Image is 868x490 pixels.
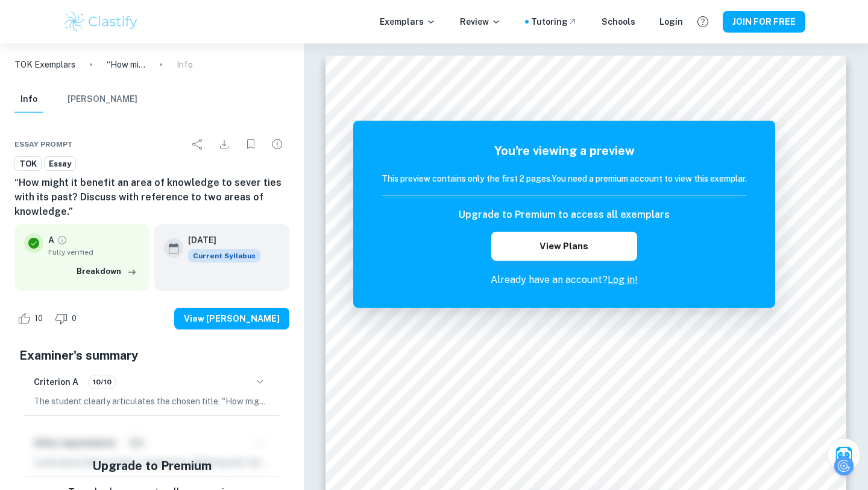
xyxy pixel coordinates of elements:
h5: Upgrade to Premium [92,457,212,475]
p: “How might it benefit an area of knowledge to sever ties with its past? Discuss with reference to... [107,58,145,71]
h5: You're viewing a preview [382,142,747,160]
span: 10/10 [89,377,116,387]
img: Clastify logo [63,10,139,34]
a: TOK [14,156,42,171]
h6: Upgrade to Premium to access all exemplars [459,208,670,222]
div: Dislike [52,309,83,328]
button: Info [14,86,43,113]
p: The student clearly articulates the chosen title, "How might it benefit an area of knowledge to s... [34,395,270,408]
div: Download [212,132,236,156]
span: 10 [28,313,49,325]
div: Bookmark [239,132,263,156]
div: This exemplar is based on the current syllabus. Feel free to refer to it for inspiration/ideas wh... [188,249,260,262]
span: Essay prompt [14,139,73,150]
button: JOIN FOR FREE [723,11,805,33]
button: [PERSON_NAME] [68,86,137,113]
span: TOK [15,158,41,170]
a: Schools [602,15,635,28]
button: Ask Clai [827,438,861,472]
p: A [48,234,54,247]
h6: This preview contains only the first 2 pages. You need a premium account to view this exemplar. [382,172,747,185]
span: Fully verified [48,247,140,258]
p: Info [177,58,193,71]
h6: Criterion A [34,375,78,389]
p: Exemplars [380,15,436,28]
h6: [DATE] [188,234,251,247]
button: View Plans [491,232,637,261]
div: Report issue [265,132,289,156]
p: Already have an account? [382,273,747,287]
a: Tutoring [531,15,577,28]
a: TOK Exemplars [14,58,75,71]
a: Essay [44,156,76,171]
a: Grade fully verified [57,235,68,246]
a: Log in! [608,274,638,285]
p: Review [460,15,501,28]
a: Login [659,15,683,28]
h6: “How might it benefit an area of knowledge to sever ties with its past? Discuss with reference to... [14,176,289,219]
div: Like [14,309,49,328]
h5: Examiner's summary [19,346,285,364]
button: Help and Feedback [693,11,713,32]
button: View [PERSON_NAME] [174,308,289,329]
div: Share [186,132,210,156]
span: Current Syllabus [188,249,260,262]
span: Essay [45,158,75,170]
span: 0 [65,313,83,325]
button: Breakdown [74,262,140,281]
